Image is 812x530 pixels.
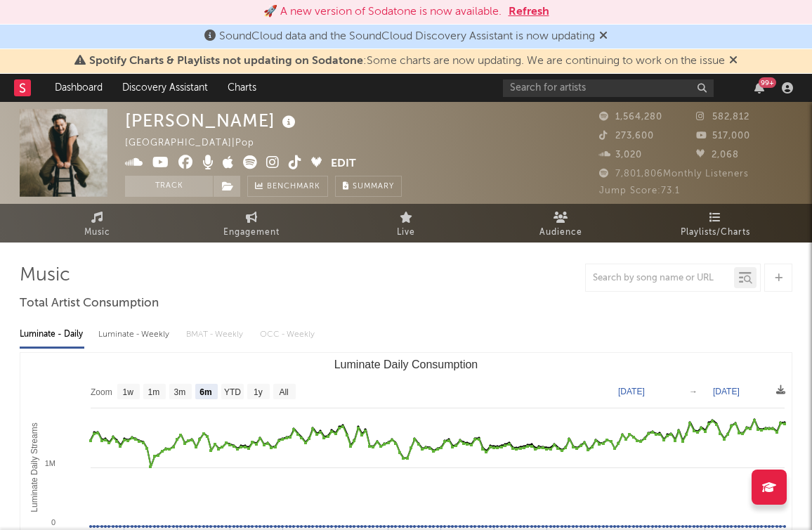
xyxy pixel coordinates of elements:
[45,459,55,467] text: 1M
[263,4,502,20] div: 🚀 A new version of Sodatone is now available.
[754,82,764,93] button: 99+
[329,204,483,243] a: Live
[148,387,160,397] text: 1m
[45,74,112,102] a: Dashboard
[638,204,792,243] a: Playlists/Charts
[759,77,776,88] div: 99 +
[689,387,698,396] text: →
[174,204,329,243] a: Engagement
[223,224,280,241] span: Engagement
[599,112,662,122] span: 1,564,280
[331,155,356,173] button: Edit
[51,518,55,526] text: 0
[20,204,174,243] a: Music
[353,183,394,190] span: Summary
[218,74,266,102] a: Charts
[397,224,415,241] span: Live
[125,176,213,197] button: Track
[696,150,739,160] span: 2,068
[696,131,750,141] span: 517,000
[539,224,582,241] span: Audience
[713,387,740,396] text: [DATE]
[125,109,299,132] div: [PERSON_NAME]
[279,387,288,397] text: All
[123,387,134,397] text: 1w
[112,74,218,102] a: Discovery Assistant
[254,387,263,397] text: 1y
[696,112,749,122] span: 582,812
[125,135,270,152] div: [GEOGRAPHIC_DATA] | Pop
[267,179,320,195] span: Benchmark
[509,4,549,20] button: Refresh
[174,387,186,397] text: 3m
[89,56,725,67] span: : Some charts are now updating. We are continuing to work on the issue
[599,186,680,195] span: Jump Score: 73.1
[98,323,172,347] div: Luminate - Weekly
[599,150,642,160] span: 3,020
[219,31,595,42] span: SoundCloud data and the SoundCloud Discovery Assistant is now updating
[618,387,645,396] text: [DATE]
[89,56,363,67] span: Spotify Charts & Playlists not updating on Sodatone
[599,169,749,179] span: 7,801,806 Monthly Listeners
[30,422,39,512] text: Luminate Daily Streams
[483,204,638,243] a: Audience
[334,358,478,370] text: Luminate Daily Consumption
[247,176,328,197] a: Benchmark
[84,224,110,241] span: Music
[681,224,750,241] span: Playlists/Charts
[729,56,738,67] span: Dismiss
[20,295,159,312] span: Total Artist Consumption
[91,387,112,397] text: Zoom
[335,176,402,197] button: Summary
[599,131,654,141] span: 273,600
[20,323,84,347] div: Luminate - Daily
[224,387,241,397] text: YTD
[599,31,608,42] span: Dismiss
[199,387,211,397] text: 6m
[586,273,734,284] input: Search by song name or URL
[503,79,714,97] input: Search for artists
